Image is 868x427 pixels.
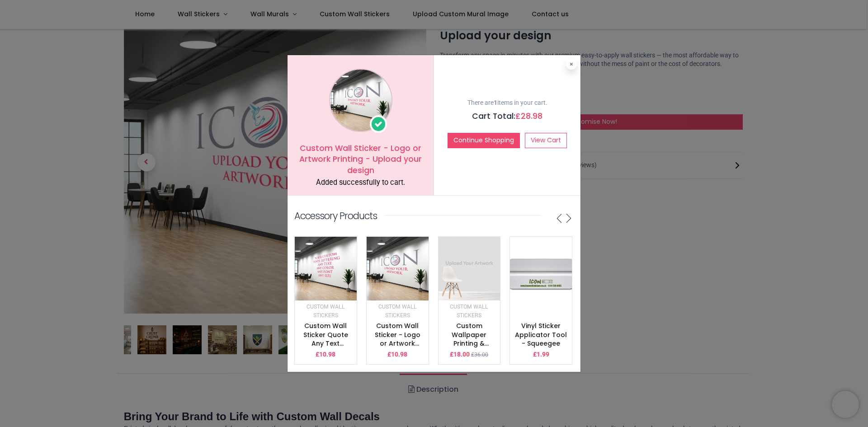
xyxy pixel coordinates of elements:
[510,237,572,309] img: image_512
[515,321,567,348] a: Vinyl Sticker Applicator Tool - Squeegee
[471,351,488,359] small: £
[494,99,497,106] b: 1
[515,111,542,122] span: £
[319,351,335,358] span: 10.98
[450,350,470,359] p: £
[533,350,549,359] p: £
[450,304,488,319] small: Custom Wall Stickers
[329,69,392,132] img: image_1024
[525,133,567,148] a: View Cart
[295,237,357,300] img: image_512
[294,178,427,188] div: Added successfully to cart.
[391,351,407,358] span: 10.98
[294,209,377,222] p: Accessory Products
[441,111,574,122] h5: Cart Total:
[439,237,500,300] img: image_512
[375,321,420,375] a: Custom Wall Sticker - Logo or Artwork Printing - Upload your design
[537,351,549,358] span: 1.99
[450,303,488,319] a: Custom Wall Stickers
[378,304,417,319] small: Custom Wall Stickers
[307,304,345,319] small: Custom Wall Stickers
[453,351,470,358] span: 18.00
[521,111,542,122] span: 28.98
[441,99,574,108] p: There are items in your cart.
[448,133,520,148] button: Continue Shopping
[294,143,427,176] h5: Custom Wall Sticker - Logo or Artwork Printing - Upload your design
[448,321,491,366] a: Custom Wallpaper Printing & Custom Wall Murals
[300,321,352,366] a: Custom Wall Sticker Quote Any Text & Colour - Vinyl Lettering
[474,352,488,358] span: 36.00
[367,237,429,300] img: image_512
[307,303,345,319] a: Custom Wall Stickers
[387,350,407,359] p: £
[378,303,417,319] a: Custom Wall Stickers
[316,350,335,359] p: £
